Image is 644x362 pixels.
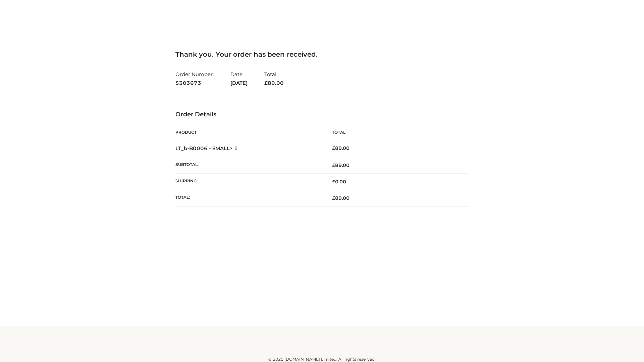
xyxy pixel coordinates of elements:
[332,162,335,168] span: £
[322,125,469,140] th: Total
[332,179,335,185] span: £
[175,79,214,87] strong: 5303673
[175,174,322,190] th: Shipping:
[332,179,346,185] bdi: 0.00
[332,195,335,201] span: £
[332,195,350,201] span: 89.00
[230,79,248,87] strong: [DATE]
[230,145,238,152] strong: × 1
[175,111,469,118] h3: Order Details
[175,50,469,58] h3: Thank you. Your order has been received.
[230,68,248,89] li: Date:
[175,145,238,152] strong: LT_b-B0006 - SMALL
[175,68,214,89] li: Order Number:
[175,157,322,173] th: Subtotal:
[332,145,350,151] bdi: 89.00
[175,125,322,140] th: Product
[332,145,335,151] span: £
[264,80,284,86] span: 89.00
[332,162,350,168] span: 89.00
[264,68,284,89] li: Total:
[264,80,268,86] span: £
[175,190,322,206] th: Total:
